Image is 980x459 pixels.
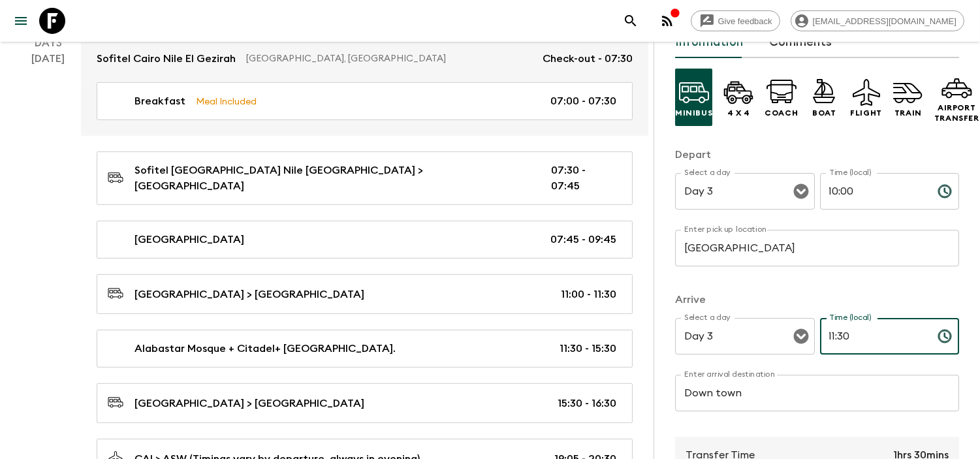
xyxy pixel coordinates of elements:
[675,147,959,163] p: Depart
[97,51,236,67] p: Sofitel Cairo Nile El Gezirah
[727,108,750,118] p: 4 x 4
[558,396,616,411] p: 15:30 - 16:30
[134,163,531,194] p: Sofitel [GEOGRAPHIC_DATA] Nile [GEOGRAPHIC_DATA] > [GEOGRAPHIC_DATA]
[134,396,364,411] p: [GEOGRAPHIC_DATA] > [GEOGRAPHIC_DATA]
[134,232,244,247] p: [GEOGRAPHIC_DATA]
[8,8,34,34] button: menu
[675,108,712,118] p: Minibus
[134,287,364,302] p: [GEOGRAPHIC_DATA] > [GEOGRAPHIC_DATA]
[934,103,979,123] p: Airport Transfer
[932,178,958,204] button: Choose time, selected time is 10:00 AM
[684,224,767,235] label: Enter pick up location
[675,292,959,308] p: Arrive
[97,330,633,368] a: Alabastar Mosque + Citadel+ [GEOGRAPHIC_DATA].11:30 - 15:30
[792,327,810,345] button: Open
[97,274,633,314] a: [GEOGRAPHIC_DATA] > [GEOGRAPHIC_DATA]11:00 - 11:30
[560,341,616,356] p: 11:30 - 15:30
[850,108,882,118] p: Flight
[894,108,922,118] p: Train
[550,93,616,109] p: 07:00 - 07:30
[769,27,832,58] button: Comments
[932,323,958,349] button: Choose time, selected time is 11:30 AM
[618,8,644,34] button: search adventures
[812,108,836,118] p: Boat
[691,10,780,31] a: Give feedback
[829,167,872,178] label: Time (local)
[97,151,633,205] a: Sofitel [GEOGRAPHIC_DATA] Nile [GEOGRAPHIC_DATA] > [GEOGRAPHIC_DATA]07:30 - 07:45
[550,232,616,247] p: 07:45 - 09:45
[829,312,872,323] label: Time (local)
[134,341,396,356] p: Alabastar Mosque + Citadel+ [GEOGRAPHIC_DATA].
[791,10,964,31] div: [EMAIL_ADDRESS][DOMAIN_NAME]
[196,94,257,108] p: Meal Included
[97,383,633,423] a: [GEOGRAPHIC_DATA] > [GEOGRAPHIC_DATA]15:30 - 16:30
[792,182,810,200] button: Open
[561,287,616,302] p: 11:00 - 11:30
[684,167,731,178] label: Select a day
[684,369,776,380] label: Enter arrival destination
[97,82,633,120] a: BreakfastMeal Included07:00 - 07:30
[246,52,532,65] p: [GEOGRAPHIC_DATA], [GEOGRAPHIC_DATA]
[675,27,743,58] button: Information
[543,51,633,67] p: Check-out - 07:30
[684,312,731,323] label: Select a day
[16,35,81,51] p: Day 3
[551,163,616,194] p: 07:30 - 07:45
[820,173,927,210] input: hh:mm
[97,221,633,259] a: [GEOGRAPHIC_DATA]07:45 - 09:45
[81,35,648,82] a: Sofitel Cairo Nile El Gezirah[GEOGRAPHIC_DATA], [GEOGRAPHIC_DATA]Check-out - 07:30
[711,16,780,26] span: Give feedback
[806,16,964,26] span: [EMAIL_ADDRESS][DOMAIN_NAME]
[765,108,798,118] p: Coach
[820,318,927,355] input: hh:mm
[134,93,185,109] p: Breakfast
